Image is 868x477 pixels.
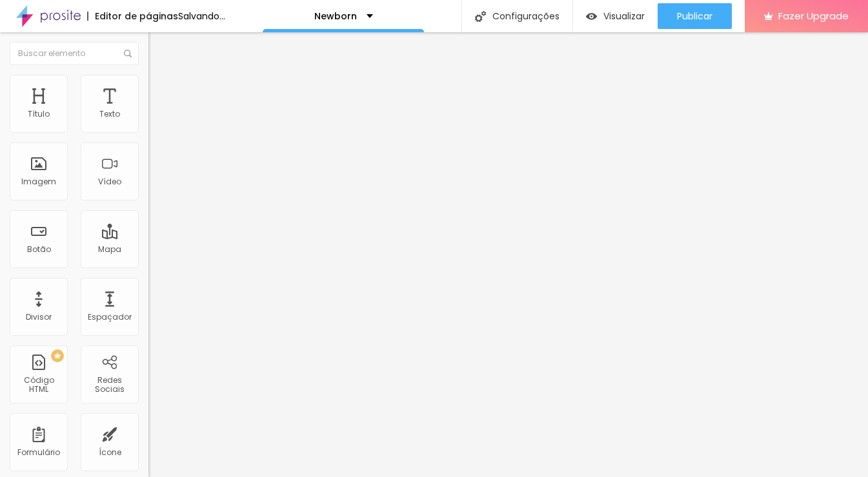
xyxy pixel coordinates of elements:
div: Texto [99,110,120,119]
div: Título [28,110,50,119]
div: Botão [27,245,51,254]
div: Salvando... [178,12,225,21]
div: Ícone [99,448,121,457]
p: Newborn [314,12,357,21]
span: Publicar [677,11,712,21]
button: Publicar [658,3,732,29]
div: Imagem [21,177,56,186]
div: Redes Sociais [84,376,135,394]
div: Código HTML [13,376,64,394]
input: Buscar elemento [10,42,139,65]
button: Visualizar [573,3,658,29]
span: Fazer Upgrade [778,10,849,21]
img: view-1.svg [586,11,597,22]
div: Formulário [17,448,60,457]
div: Divisor [26,313,52,322]
img: Icone [124,50,132,57]
div: Mapa [98,245,121,254]
span: Visualizar [603,11,645,21]
div: Editor de páginas [87,12,178,21]
img: Icone [475,11,486,22]
div: Espaçador [88,313,132,322]
div: Vídeo [98,177,121,186]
